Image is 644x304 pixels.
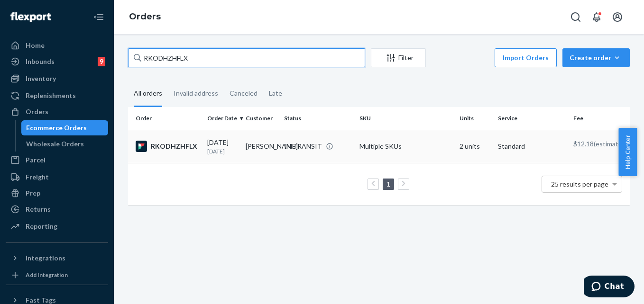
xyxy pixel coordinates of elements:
[608,8,627,27] button: Open account menu
[207,138,238,155] div: [DATE]
[371,53,425,63] div: Filter
[6,219,108,234] a: Reporting
[207,147,238,155] p: [DATE]
[269,81,282,106] div: Late
[26,74,56,83] div: Inventory
[21,136,109,152] a: Wholesale Orders
[129,11,161,22] a: Orders
[26,41,45,50] div: Home
[89,8,108,27] button: Close Navigation
[98,57,105,66] div: 9
[618,128,637,176] button: Help Center
[562,48,630,67] button: Create order
[121,3,168,31] ol: breadcrumbs
[128,48,365,67] input: Search orders
[128,107,203,130] th: Order
[6,104,108,119] a: Orders
[570,107,630,130] th: Fee
[26,57,55,66] div: Inbounds
[6,54,108,69] a: Inbounds9
[26,205,51,214] div: Returns
[230,81,258,106] div: Canceled
[551,180,608,188] span: 25 results per page
[385,180,392,188] a: Page 1 is your current page
[26,155,46,165] div: Parcel
[246,114,276,122] div: Customer
[6,186,108,201] a: Prep
[356,107,456,130] th: SKU
[6,269,108,281] a: Add Integration
[136,141,200,152] div: RKODHZHFLX
[21,120,109,135] a: Ecommerce Orders
[494,107,570,130] th: Service
[6,170,108,185] a: Freight
[498,142,566,151] p: Standard
[6,71,108,86] a: Inventory
[6,38,108,53] a: Home
[174,81,218,106] div: Invalid address
[356,130,456,163] td: Multiple SKUs
[284,142,322,151] div: IN TRANSIT
[594,140,628,148] span: (estimated)
[456,107,494,130] th: Units
[26,188,40,198] div: Prep
[584,276,635,299] iframe: Opens a widget where you can chat to one of our agents
[26,253,65,263] div: Integrations
[242,130,280,163] td: [PERSON_NAME]
[587,8,606,27] button: Open notifications
[566,8,585,27] button: Open Search Box
[26,172,49,182] div: Freight
[26,139,84,149] div: Wholesale Orders
[203,107,242,130] th: Order Date
[573,139,622,149] p: $12.18
[26,91,76,100] div: Replenishments
[371,48,426,67] button: Filter
[6,152,108,168] a: Parcel
[6,88,108,103] a: Replenishments
[10,12,51,22] img: Flexport logo
[26,107,48,116] div: Orders
[26,222,57,231] div: Reporting
[570,53,623,63] div: Create order
[26,271,68,279] div: Add Integration
[26,123,87,133] div: Ecommerce Orders
[495,48,557,67] button: Import Orders
[6,250,108,266] button: Integrations
[134,81,162,107] div: All orders
[456,130,494,163] td: 2 units
[6,202,108,217] a: Returns
[280,107,356,130] th: Status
